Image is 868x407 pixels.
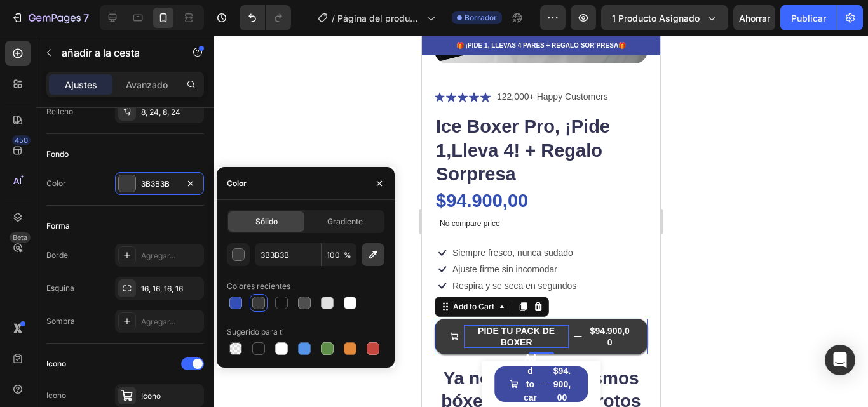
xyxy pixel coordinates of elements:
p: 🎁 ¡PIDE 1, LLEVAS 4 PARES + REGALO SOR´PRESA🎁 [1,5,237,15]
font: Borrador [465,13,497,22]
font: 450 [15,136,28,145]
div: Add to Cart [29,265,75,277]
font: % [344,250,351,260]
font: Esquina [46,283,74,293]
div: Abrir Intercom Messenger [825,345,855,375]
button: Ahorrar [733,5,775,30]
font: Icono [46,359,66,368]
font: Fondo [46,149,69,159]
p: añadir a la cesta [62,45,170,60]
font: Colores recientes [227,281,290,291]
font: Borde [46,250,68,260]
div: Deshacer/Rehacer [240,5,291,30]
p: Ajuste firme sin incomodar [31,228,135,239]
div: $94.900,00 [166,288,210,314]
iframe: Área de diseño [422,36,660,407]
button: PIDE TU PACK DE BOXER [13,283,226,319]
font: Ajustes [65,79,97,90]
p: Siempre fresco, nunca sudado [31,211,151,223]
div: Add to cart [102,316,116,382]
p: No compare price [18,184,220,192]
p: Respira y se seca en segundos [31,244,154,256]
button: 7 [5,5,95,30]
button: Publicar [780,5,837,30]
p: PIDE TU PACK DE BOXER [42,290,147,312]
font: Publicar [791,13,826,23]
font: Forma [46,221,70,230]
font: Agregar... [141,317,175,326]
font: Sombra [46,316,75,326]
font: Icono [141,391,161,401]
font: Sólido [255,217,278,226]
button: 1 producto asignado [601,5,728,30]
font: Sugerido para ti [227,327,284,337]
font: Ahorrar [739,13,770,23]
font: Página del producto - [DATE] 05:41:20 [337,13,419,37]
font: / [332,13,335,23]
font: 7 [83,11,89,24]
font: Agregar... [141,251,175,260]
div: Rich Text Editor. Editing area: main [42,290,147,312]
div: 3B3B3B [141,178,178,190]
font: 8, 24, 8, 24 [141,107,180,117]
font: Color [227,178,247,188]
font: añadir a la cesta [62,46,140,59]
font: Icono [46,390,66,400]
font: Avanzado [126,79,168,90]
font: 1 producto asignado [612,13,700,23]
div: $94.900,00 [13,152,226,179]
div: $94.900,00 [130,328,151,370]
input: Por ejemplo: FFFFFF [255,243,321,266]
font: Gradiente [327,217,363,226]
p: 122,000+ Happy Customers [75,55,186,68]
font: Beta [13,233,27,242]
font: Color [46,178,66,188]
font: Relleno [46,107,73,116]
h1: Ice Boxer Pro, ¡Pide 1,Lleva 4! + Regalo Sorpresa [13,78,226,152]
font: 16, 16, 16, 16 [141,284,183,293]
